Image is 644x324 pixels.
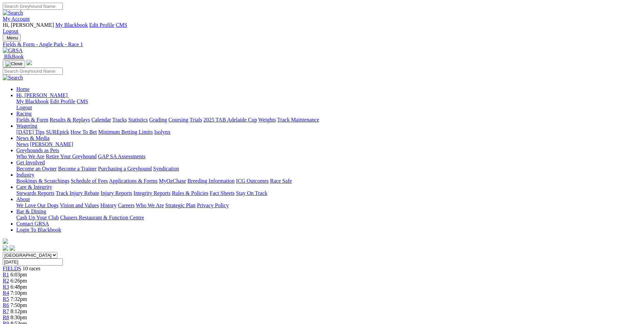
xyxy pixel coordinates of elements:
a: About [16,196,30,202]
a: My Blackbook [55,22,88,28]
a: Racing [16,111,32,116]
a: Edit Profile [89,22,114,28]
div: Hi, [PERSON_NAME] [16,98,641,111]
span: 10 races [22,266,40,271]
a: Home [16,86,30,92]
a: CMS [116,22,127,28]
input: Search [3,3,63,10]
a: Minimum Betting Limits [98,129,153,135]
button: Toggle navigation [3,60,25,68]
div: About [16,202,641,209]
a: Schedule of Fees [71,178,108,184]
div: Bar & Dining [16,215,641,221]
span: 6:48pm [11,284,27,290]
a: R2 [3,278,9,284]
a: Fields & Form - Angle Park - Race 1 [3,41,641,48]
span: 7:32pm [11,296,27,302]
img: GRSA [3,48,23,54]
a: Become a Trainer [58,166,97,172]
a: Privacy Policy [197,202,229,208]
span: 8:12pm [11,308,27,314]
a: SUREpick [46,129,69,135]
img: Close [5,61,22,67]
a: How To Bet [71,129,97,135]
a: We Love Our Dogs [16,202,58,208]
a: Edit Profile [50,98,75,104]
img: twitter.svg [10,245,15,251]
img: logo-grsa-white.png [3,238,8,244]
a: [PERSON_NAME] [30,141,73,147]
a: BlkBook [3,54,24,59]
a: Applications & Forms [109,178,158,184]
span: 6:03pm [11,272,27,277]
a: Purchasing a Greyhound [98,166,152,172]
a: Greyhounds as Pets [16,147,59,153]
div: Wagering [16,129,641,135]
a: Stay On Track [236,190,267,196]
span: 7:10pm [11,290,27,296]
a: Fields & Form [16,117,48,123]
div: Racing [16,117,641,123]
input: Search [3,68,63,75]
a: Integrity Reports [133,190,170,196]
a: Syndication [153,166,179,172]
a: [DATE] Tips [16,129,44,135]
a: My Blackbook [16,98,49,104]
a: Tracks [112,117,127,123]
a: Careers [118,202,134,208]
a: Bar & Dining [16,209,46,214]
div: Care & Integrity [16,190,641,196]
a: Weights [258,117,276,123]
div: Industry [16,178,641,184]
a: Coursing [168,117,188,123]
a: Login To Blackbook [16,227,61,233]
a: Hi, [PERSON_NAME] [16,92,69,98]
a: Cash Up Your Club [16,215,59,220]
a: Track Injury Rebate [56,190,99,196]
a: Vision and Values [60,202,99,208]
a: News [16,141,29,147]
div: News & Media [16,141,641,147]
a: R7 [3,308,9,314]
span: R5 [3,296,9,302]
a: Industry [16,172,34,178]
a: Chasers Restaurant & Function Centre [60,215,144,220]
a: Wagering [16,123,37,129]
a: R6 [3,302,9,308]
img: logo-grsa-white.png [26,60,32,65]
span: BlkBook [4,54,24,59]
a: CMS [77,98,88,104]
a: Breeding Information [187,178,235,184]
span: Hi, [PERSON_NAME] [3,22,54,28]
a: Isolynx [154,129,170,135]
a: R8 [3,314,9,320]
a: Injury Reports [100,190,132,196]
div: Get Involved [16,166,641,172]
a: Rules & Policies [172,190,208,196]
a: Who We Are [136,202,164,208]
span: Menu [7,35,18,40]
a: Care & Integrity [16,184,52,190]
button: Toggle navigation [3,34,21,41]
a: Fact Sheets [210,190,235,196]
a: Stewards Reports [16,190,54,196]
a: News & Media [16,135,50,141]
a: ICG Outcomes [236,178,269,184]
a: FIELDS [3,266,21,271]
div: Greyhounds as Pets [16,154,641,160]
a: Race Safe [270,178,292,184]
a: Track Maintenance [277,117,319,123]
a: Grading [149,117,167,123]
a: Statistics [128,117,148,123]
a: History [100,202,116,208]
a: R4 [3,290,9,296]
input: Select date [3,258,63,266]
span: R3 [3,284,9,290]
a: Strategic Plan [165,202,196,208]
span: Hi, [PERSON_NAME] [16,92,68,98]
